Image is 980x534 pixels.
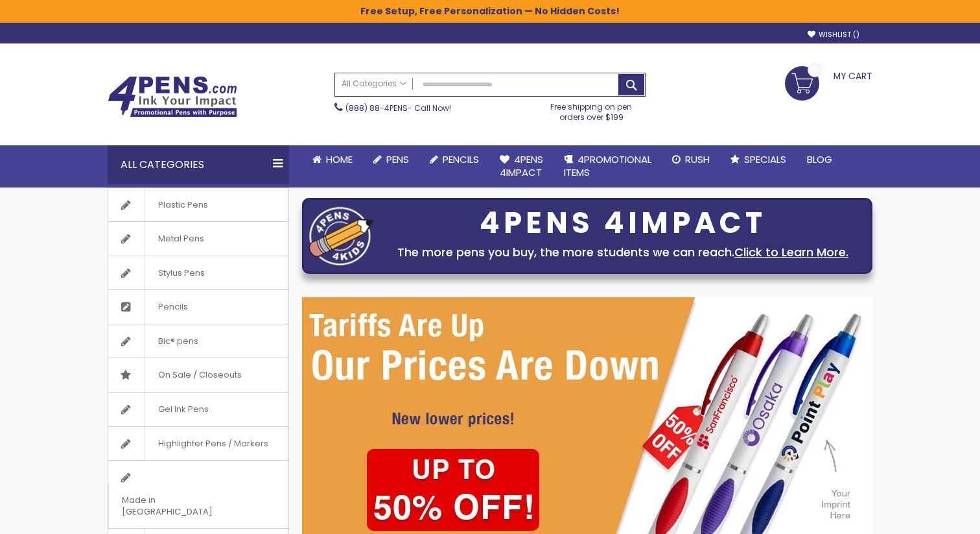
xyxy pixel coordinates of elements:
[734,244,848,260] a: Click to Learn More.
[537,97,646,123] div: Free shipping on pen orders over $199
[744,152,786,166] span: Specials
[108,483,256,528] span: Made in [GEOGRAPHIC_DATA]
[443,152,479,166] span: Pencils
[345,103,451,114] span: - Call Now!
[564,152,651,179] span: 4PROMOTIONAL ITEMS
[720,145,797,174] a: Specials
[108,427,288,461] a: Highlighter Pens / Markers
[380,210,865,237] div: 4PENS 4IMPACT
[685,152,710,166] span: Rush
[419,145,489,174] a: Pencils
[380,243,865,261] div: The more pens you buy, the more students we can reach.
[302,145,363,174] a: Home
[807,152,832,166] span: Blog
[345,103,408,114] a: (888) 88-4PENS
[145,222,217,256] span: Metal Pens
[145,188,221,222] span: Plastic Pens
[108,324,288,358] a: Bic® pens
[808,30,859,40] a: Wishlist
[326,152,353,166] span: Home
[108,76,237,117] img: 4Pens Custom Pens and Promotional Products
[309,206,374,265] img: four_pen_logo.png
[108,188,288,222] a: Plastic Pens
[145,393,222,426] span: Gel Ink Pens
[145,290,201,324] span: Pencils
[797,145,843,174] a: Blog
[500,152,543,179] span: 4Pens 4impact
[145,324,211,358] span: Bic® pens
[108,393,288,426] a: Gel Ink Pens
[145,358,255,392] span: On Sale / Closeouts
[363,145,419,174] a: Pens
[145,427,281,461] span: Highlighter Pens / Markers
[108,222,288,256] a: Metal Pens
[108,358,288,392] a: On Sale / Closeouts
[489,145,554,188] a: 4Pens4impact
[108,256,288,290] a: Stylus Pens
[342,79,406,89] span: All Categories
[108,290,288,324] a: Pencils
[662,145,720,174] a: Rush
[386,152,409,166] span: Pens
[108,461,288,528] a: Made in [GEOGRAPHIC_DATA]
[554,145,662,188] a: 4PROMOTIONALITEMS
[145,256,218,290] span: Stylus Pens
[335,73,413,95] a: All Categories
[108,145,289,184] div: All Categories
